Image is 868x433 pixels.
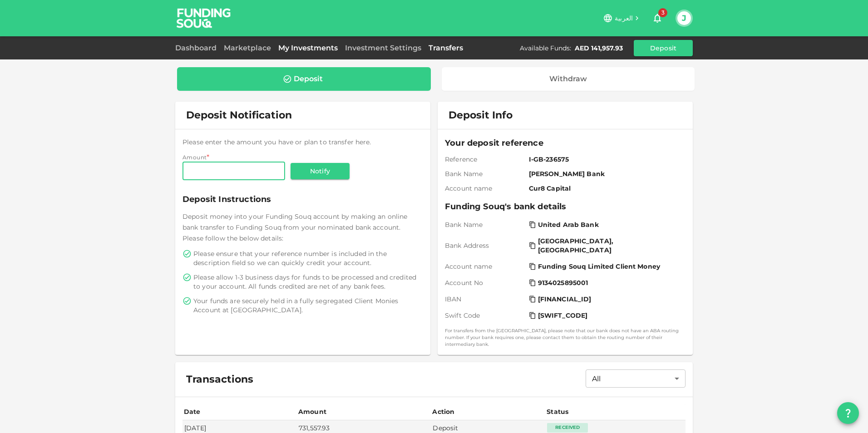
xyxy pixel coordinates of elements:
[184,406,202,417] div: Date
[298,406,326,417] div: Amount
[445,200,686,213] span: Funding Souq's bank details
[182,138,371,146] span: Please enter the amount you have or plan to transfer here.
[445,184,525,193] span: Account name
[520,44,571,53] div: Available Funds :
[182,193,423,206] span: Deposit Instructions
[445,241,525,250] span: Bank Address
[442,67,695,91] a: Withdraw
[538,236,680,255] span: [GEOGRAPHIC_DATA], [GEOGRAPHIC_DATA]
[445,137,686,149] span: Your deposit reference
[529,184,682,193] span: Cur8 Capital
[648,9,666,27] button: 3
[182,154,207,161] span: Amount
[445,278,525,287] span: Account No
[341,44,425,52] a: Investment Settings
[294,74,323,84] div: Deposit
[193,296,421,315] span: Your funds are securely held in a fully segregated Client Monies Account at [GEOGRAPHIC_DATA].
[193,273,421,291] span: Please allow 1-3 business days for funds to be processed and credited to your account. All funds ...
[529,169,682,178] span: [PERSON_NAME] Bank
[175,44,220,52] a: Dashboard
[538,295,592,304] span: [FINANCIAL_ID]
[193,249,421,267] span: Please ensure that your reference number is included in the description field so we can quickly c...
[449,109,513,122] span: Deposit Info
[291,163,350,179] button: Notify
[634,40,693,56] button: Deposit
[538,220,599,229] span: United Arab Bank
[658,8,667,17] span: 3
[586,369,686,388] div: All
[445,169,525,178] span: Bank Name
[182,212,407,242] span: Deposit money into your Funding Souq account by making an online bank transfer to Funding Souq fr...
[445,327,686,348] small: For transfers from the [GEOGRAPHIC_DATA], please note that our bank does not have an ABA routing ...
[837,402,859,424] button: question
[547,406,569,417] div: Status
[432,406,455,417] div: Action
[538,262,660,271] span: Funding Souq Limited Client Money
[615,14,633,22] span: العربية
[538,278,588,287] span: 9134025895001
[549,74,587,84] div: Withdraw
[575,44,623,53] div: AED 141,957.93
[445,262,525,271] span: Account name
[529,155,682,164] span: I-GB-236575
[538,311,588,320] span: [SWIFT_CODE]
[186,109,292,121] span: Deposit Notification
[677,11,691,25] button: J
[445,155,525,164] span: Reference
[177,67,431,91] a: Deposit
[275,44,341,52] a: My Investments
[220,44,275,52] a: Marketplace
[186,373,253,386] span: Transactions
[445,295,525,304] span: IBAN
[445,220,525,229] span: Bank Name
[182,162,285,180] input: amount
[547,423,588,432] div: Received
[425,44,467,52] a: Transfers
[445,311,525,320] span: Swift Code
